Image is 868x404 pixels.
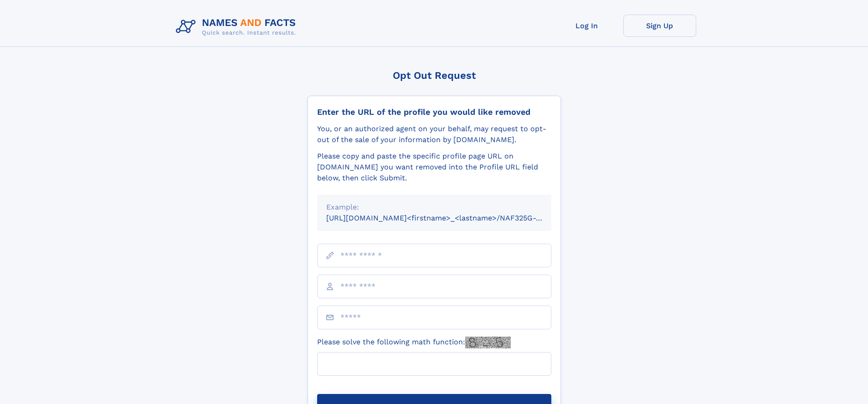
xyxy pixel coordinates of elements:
[550,15,623,37] a: Log In
[317,337,511,348] label: Please solve the following math function:
[317,107,551,117] div: Enter the URL of the profile you would like removed
[172,15,303,39] img: Logo Names and Facts
[623,15,696,37] a: Sign Up
[317,151,551,184] div: Please copy and paste the specific profile page URL on [DOMAIN_NAME] you want removed into the Pr...
[317,123,551,145] div: You, or an authorized agent on your behalf, may request to opt-out of the sale of your informatio...
[326,214,569,222] small: [URL][DOMAIN_NAME]<firstname>_<lastname>/NAF325G-xxxxxxxx
[326,202,542,213] div: Example:
[308,70,561,81] div: Opt Out Request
